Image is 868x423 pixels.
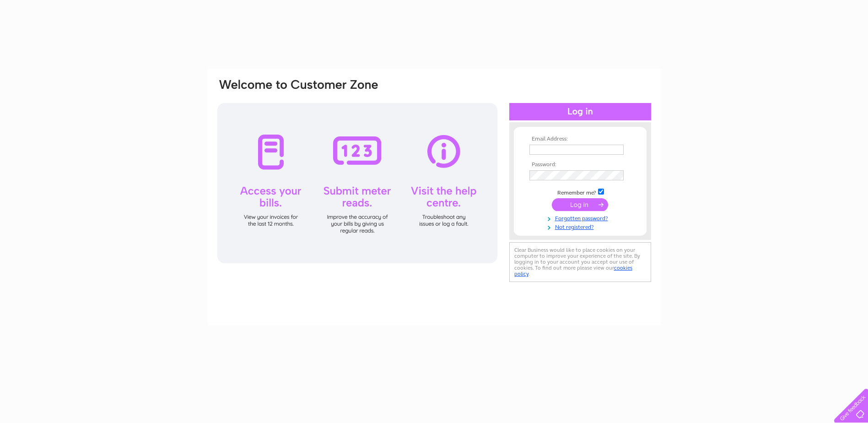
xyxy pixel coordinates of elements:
[529,213,633,222] a: Forgotten password?
[552,198,608,211] input: Submit
[527,136,633,142] th: Email Address:
[529,222,633,231] a: Not registered?
[527,187,633,196] td: Remember me?
[514,265,632,277] a: cookies policy
[509,242,651,282] div: Clear Business would like to place cookies on your computer to improve your experience of the sit...
[527,162,633,168] th: Password:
